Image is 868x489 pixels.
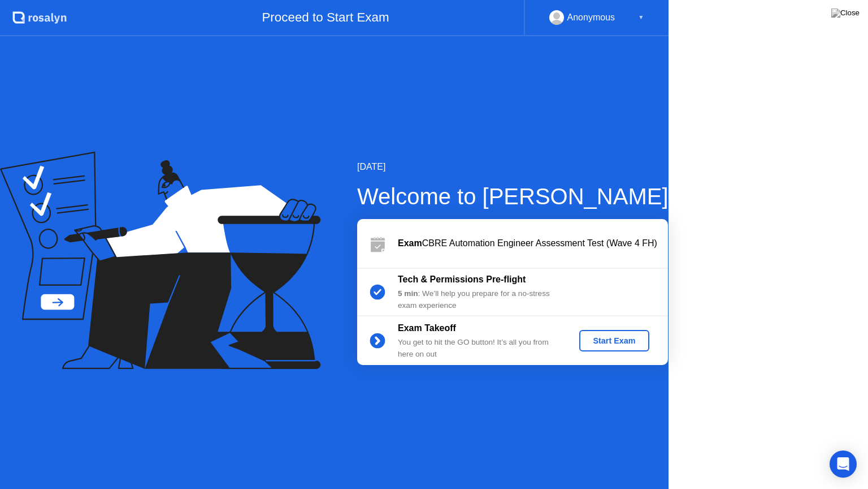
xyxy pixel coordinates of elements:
div: : We’ll help you prepare for a no-stress exam experience [398,288,561,311]
b: Exam [398,238,422,248]
img: Close [831,8,860,18]
div: Anonymous [567,10,615,25]
b: Tech & Permissions Pre-flight [398,274,526,284]
div: Open Intercom Messenger [830,451,857,478]
div: You get to hit the GO button! It’s all you from here on out [398,337,561,360]
b: 5 min [398,289,418,298]
b: Exam Takeoff [398,323,456,333]
div: Welcome to [PERSON_NAME] [357,179,669,213]
button: Start Exam [579,330,649,351]
div: CBRE Automation Engineer Assessment Test (Wave 4 FH) [398,237,668,250]
div: ▼ [638,10,644,25]
div: Start Exam [584,336,644,345]
div: [DATE] [357,160,669,174]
